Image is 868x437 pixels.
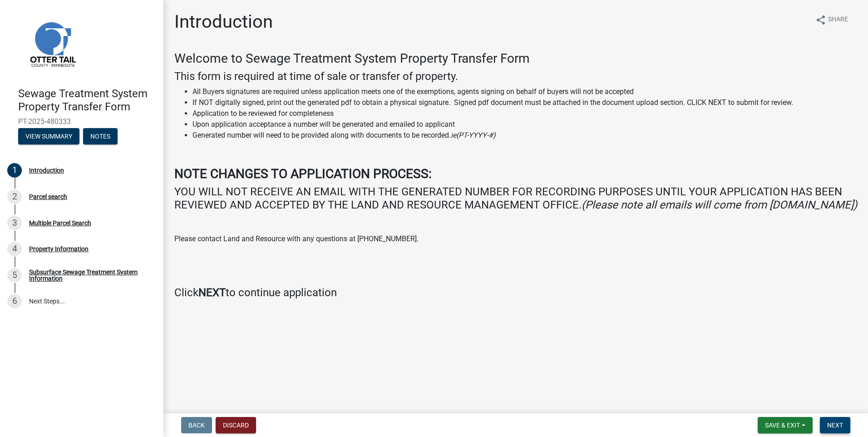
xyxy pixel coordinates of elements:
[29,246,89,252] div: Property Information
[192,97,857,108] li: If NOT digitally signed, print out the generated pdf to obtain a physical signature. Signed pdf d...
[198,286,226,299] strong: NEXT
[18,10,86,78] img: Otter Tail County, Minnesota
[7,189,22,204] div: 2
[174,166,432,181] strong: NOTE CHANGES TO APPLICATION PROCESS:
[7,242,22,256] div: 4
[192,119,857,130] li: Upon application acceptance a number will be generated and emailed to applicant
[174,185,857,212] h4: YOU WILL NOT RECEIVE AN EMAIL WITH THE GENERATED NUMBER FOR RECORDING PURPOSES UNTIL YOUR APPLICA...
[765,422,800,429] span: Save & Exit
[174,70,857,83] h4: This form is required at time of sale or transfer of property.
[758,417,813,433] button: Save & Exit
[192,86,857,97] li: All Buyers signatures are required unless application meets one of the exemptions, agents signing...
[7,294,22,308] div: 6
[820,417,850,433] button: Next
[29,269,149,282] div: Subsurface Sewage Treatment System Information
[18,128,79,144] button: View Summary
[7,163,22,178] div: 1
[18,87,156,114] h4: Sewage Treatment System Property Transfer Form
[174,286,857,299] h4: Click to continue application
[29,167,64,174] div: Introduction
[815,15,826,25] i: share
[174,233,857,244] p: Please contact Land and Resource with any questions at [PHONE_NUMBER].
[181,417,212,433] button: Back
[188,422,205,429] span: Back
[29,220,91,226] div: Multiple Parcel Search
[18,133,79,140] wm-modal-confirm: Summary
[83,133,118,140] wm-modal-confirm: Notes
[451,131,496,139] i: ie(PT-YYYY-#)
[29,194,67,200] div: Parcel search
[192,130,857,141] li: Generated number will need to be provided along with documents to be recorded.
[174,51,857,66] h3: Welcome to Sewage Treatment System Property Transfer Form
[216,417,256,433] button: Discard
[18,117,145,126] span: PT-2025-480333
[827,422,843,429] span: Next
[83,128,118,144] button: Notes
[7,268,22,283] div: 5
[828,15,848,25] span: Share
[582,199,857,211] i: (Please note all emails will come from [DOMAIN_NAME])
[7,216,22,230] div: 3
[808,11,855,29] button: shareShare
[174,11,273,33] h1: Introduction
[192,108,857,119] li: Application to be reviewed for completeness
